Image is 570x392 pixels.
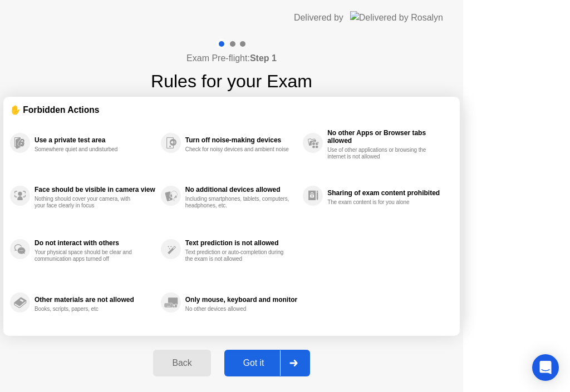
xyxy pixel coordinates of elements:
div: Somewhere quiet and undisturbed [35,146,140,153]
div: Text prediction or auto-completion during the exam is not allowed [185,249,291,262]
div: Do not interact with others [35,239,155,247]
div: No other Apps or Browser tabs allowed [327,129,448,145]
div: Other materials are not allowed [35,296,155,304]
div: Got it [228,358,280,368]
div: Use a private test area [35,136,155,144]
div: Use of other applications or browsing the internet is not allowed [327,147,433,160]
div: Text prediction is not allowed [185,239,297,247]
h1: Rules for your Exam [151,68,312,95]
button: Got it [224,350,310,376]
div: Books, scripts, papers, etc [35,306,140,312]
div: Your physical space should be clear and communication apps turned off [35,249,140,262]
div: Including smartphones, tablets, computers, headphones, etc. [185,196,291,209]
div: Only mouse, keyboard and monitor [185,296,297,304]
div: The exam content is for you alone [327,199,433,206]
h4: Exam Pre-flight: [186,52,277,65]
div: Nothing should cover your camera, with your face clearly in focus [35,196,140,209]
div: Face should be visible in camera view [35,186,155,193]
div: No additional devices allowed [185,186,297,193]
div: Delivered by [294,11,343,24]
div: Open Intercom Messenger [532,354,559,381]
div: Sharing of exam content prohibited [327,189,448,197]
div: Back [156,358,207,368]
div: ✋ Forbidden Actions [10,103,453,116]
img: Delivered by Rosalyn [350,11,443,24]
b: Step 1 [250,53,277,63]
button: Back [153,350,210,376]
div: Turn off noise-making devices [185,136,297,144]
div: Check for noisy devices and ambient noise [185,146,291,153]
div: No other devices allowed [185,306,291,312]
